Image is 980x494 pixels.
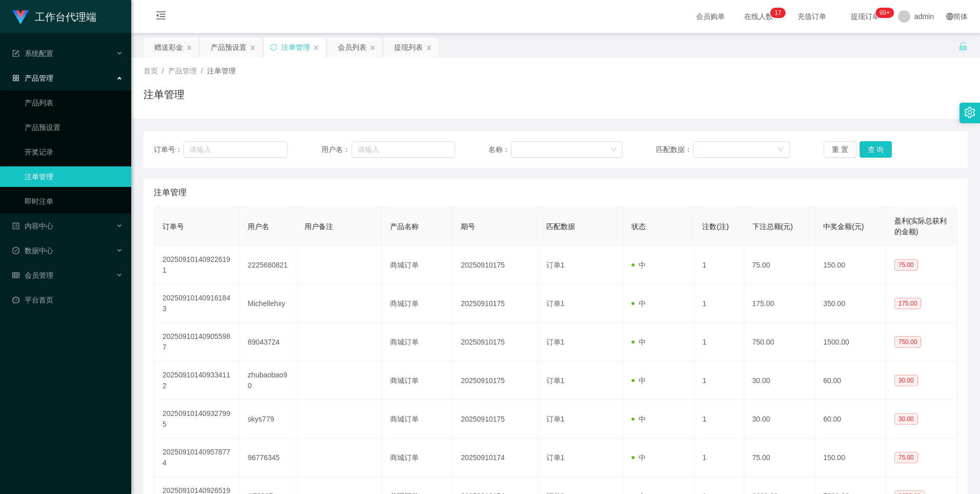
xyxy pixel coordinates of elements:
[744,362,815,400] td: 30.00
[382,246,453,284] td: 商城订单
[154,246,239,284] td: 202509101409226191
[239,439,296,477] td: 96776345
[144,87,185,102] h1: 注单管理
[239,323,296,362] td: 89043724
[211,37,247,57] div: 产品预设置
[144,1,178,33] i: 图标: menu-fold
[382,400,453,439] td: 商城订单
[744,284,815,323] td: 175.00
[154,37,183,57] div: 赠送彩金
[162,222,184,231] span: 订单号
[239,246,296,284] td: 2225680821
[382,439,453,477] td: 商城订单
[453,284,538,323] td: 20250910175
[488,144,511,155] span: 名称：
[370,45,376,51] i: 图标: close
[774,8,778,18] p: 1
[183,141,288,158] input: 请输入
[382,323,453,362] td: 商城订单
[453,323,538,362] td: 20250910175
[453,439,538,477] td: 20250910174
[453,362,538,400] td: 20250910175
[744,400,815,439] td: 30.00
[823,222,864,231] span: 中奖金额(元)
[12,247,19,254] i: 图标: check-circle-o
[390,222,419,231] span: 产品名称
[770,8,785,18] sup: 17
[426,45,432,51] i: 图标: close
[656,144,693,155] span: 匹配数据：
[860,141,892,158] button: 查 询
[12,222,53,230] span: 内容中心
[239,362,296,400] td: zhubaobao90
[453,400,538,439] td: 20250910175
[154,323,239,362] td: 202509101409055987
[12,49,53,58] span: 系统配置
[631,299,646,308] span: 中
[694,362,744,400] td: 1
[12,74,53,82] span: 产品管理
[631,453,646,462] span: 中
[815,362,886,400] td: 60.00
[461,222,475,231] span: 期号
[739,13,778,20] span: 在线人数
[12,290,123,310] a: 图标: dashboard平台首页
[744,323,815,362] td: 750.00
[12,271,53,279] span: 会员管理
[815,400,886,439] td: 60.00
[778,146,784,154] i: 图标: down
[394,37,423,57] div: 提现列表
[321,144,352,155] span: 用户名：
[546,261,565,269] span: 订单1
[154,186,187,199] span: 注单管理
[12,74,19,82] i: 图标: appstore-o
[25,142,123,162] a: 开奖记录
[894,217,947,236] span: 盈利(实际总获利的金额)
[239,400,296,439] td: skys779
[12,10,29,25] img: logo.9652507e.png
[778,8,782,18] p: 7
[546,338,565,346] span: 订单1
[631,376,646,385] span: 中
[894,452,918,463] span: 75.00
[694,246,744,284] td: 1
[946,13,953,20] i: 图标: global
[894,259,918,271] span: 75.00
[250,45,256,51] i: 图标: close
[815,323,886,362] td: 1500.00
[631,415,646,423] span: 中
[186,45,192,51] i: 图标: close
[546,222,575,231] span: 匹配数据
[631,222,646,231] span: 状态
[875,8,894,18] sup: 1154
[744,246,815,284] td: 75.00
[270,44,277,51] i: 图标: sync
[25,92,123,113] a: 产品列表
[281,37,310,57] div: 注单管理
[154,362,239,400] td: 202509101409334112
[154,144,183,155] span: 订单号：
[702,222,728,231] span: 注数(注)
[25,191,123,212] a: 即时注单
[546,376,565,385] span: 订单1
[546,415,565,423] span: 订单1
[631,261,646,269] span: 中
[694,400,744,439] td: 1
[631,338,646,346] span: 中
[752,222,793,231] span: 下注总额(元)
[35,1,96,33] h1: 工作台代理端
[144,67,158,75] span: 首页
[313,45,319,51] i: 图标: close
[546,299,565,308] span: 订单1
[12,12,96,21] a: 工作台代理端
[162,67,164,75] span: /
[382,284,453,323] td: 商城订单
[792,13,831,20] span: 充值订单
[964,107,975,118] i: 图标: setting
[207,67,236,75] span: 注单管理
[894,375,918,386] span: 30.00
[894,298,922,309] span: 175.00
[744,439,815,477] td: 75.00
[815,284,886,323] td: 350.00
[338,37,366,57] div: 会员列表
